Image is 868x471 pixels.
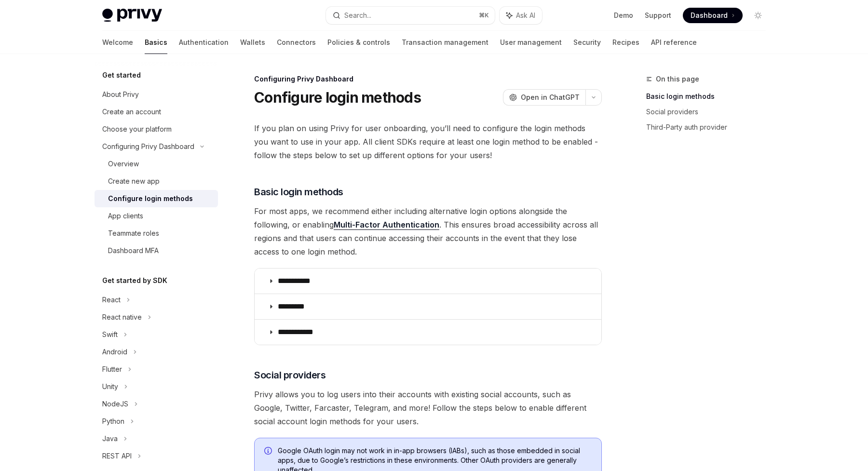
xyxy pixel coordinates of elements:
[683,8,743,23] a: Dashboard
[102,329,118,340] div: Swift
[95,86,218,103] a: About Privy
[95,155,218,173] a: Overview
[102,123,172,135] div: Choose your platform
[334,220,439,230] a: Multi-Factor Authentication
[656,73,699,85] span: On this page
[254,388,602,428] span: Privy allows you to log users into their accounts with existing social accounts, such as Google, ...
[102,31,133,54] a: Welcome
[500,31,562,54] a: User management
[102,106,161,118] div: Create an account
[646,89,773,104] a: Basic login methods
[264,447,274,457] svg: Info
[645,11,671,20] a: Support
[503,89,585,106] button: Open in ChatGPT
[521,93,580,102] span: Open in ChatGPT
[327,31,390,54] a: Policies & controls
[750,8,766,23] button: Toggle dark mode
[102,346,127,358] div: Android
[240,31,265,54] a: Wallets
[95,207,218,225] a: App clients
[102,433,118,444] div: Java
[95,225,218,242] a: Teammate roles
[254,121,602,162] span: If you plan on using Privy for user onboarding, you’ll need to configure the login methods you wa...
[179,31,229,54] a: Authentication
[254,368,325,382] span: Social providers
[479,12,489,19] span: ⌘ K
[254,74,602,84] div: Configuring Privy Dashboard
[102,69,141,81] h5: Get started
[500,7,542,24] button: Ask AI
[254,204,602,258] span: For most apps, we recommend either including alternative login options alongside the following, o...
[102,141,194,152] div: Configuring Privy Dashboard
[102,275,167,286] h5: Get started by SDK
[108,210,143,222] div: App clients
[108,245,159,256] div: Dashboard MFA
[102,9,162,22] img: light logo
[102,450,132,462] div: REST API
[277,31,316,54] a: Connectors
[326,7,495,24] button: Search...⌘K
[108,175,160,187] div: Create new app
[651,31,697,54] a: API reference
[614,11,633,20] a: Demo
[102,381,118,392] div: Unity
[102,363,122,375] div: Flutter
[254,89,421,106] h1: Configure login methods
[102,89,139,100] div: About Privy
[573,31,601,54] a: Security
[102,416,124,427] div: Python
[95,242,218,259] a: Dashboard MFA
[95,103,218,121] a: Create an account
[612,31,639,54] a: Recipes
[95,190,218,207] a: Configure login methods
[344,10,371,21] div: Search...
[108,193,193,204] div: Configure login methods
[254,185,343,199] span: Basic login methods
[102,294,121,306] div: React
[646,104,773,120] a: Social providers
[95,121,218,138] a: Choose your platform
[402,31,488,54] a: Transaction management
[516,11,535,20] span: Ask AI
[145,31,167,54] a: Basics
[108,158,139,170] div: Overview
[108,228,159,239] div: Teammate roles
[102,311,142,323] div: React native
[691,11,728,20] span: Dashboard
[95,173,218,190] a: Create new app
[102,398,128,410] div: NodeJS
[646,120,773,135] a: Third-Party auth provider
